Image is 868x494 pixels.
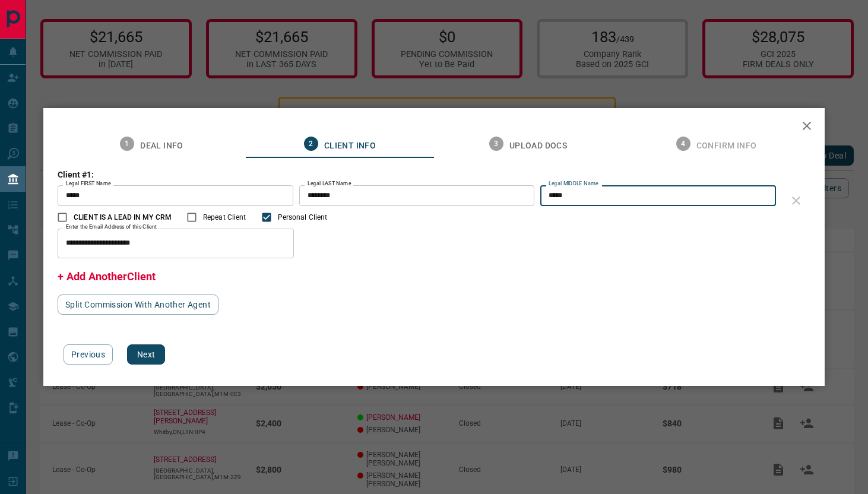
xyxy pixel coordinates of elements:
span: CLIENT IS A LEAD IN MY CRM [74,212,172,223]
span: Repeat Client [203,212,246,223]
label: Legal MIDDLE Name [549,180,598,188]
label: Legal LAST Name [308,180,351,188]
span: + Add AnotherClient [58,270,156,283]
span: Deal Info [140,141,183,151]
button: Previous [64,344,113,365]
text: 3 [494,140,498,148]
text: 1 [125,140,129,148]
button: Split Commission With Another Agent [58,294,218,315]
label: Enter the Email Address of this Client [66,223,157,231]
h3: Client #1: [58,170,782,179]
span: Upload Docs [509,141,567,151]
span: Personal Client [278,212,328,223]
span: Client Info [324,141,376,151]
button: Next [127,344,165,365]
text: 2 [309,140,313,148]
label: Legal FIRST Name [66,180,111,188]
